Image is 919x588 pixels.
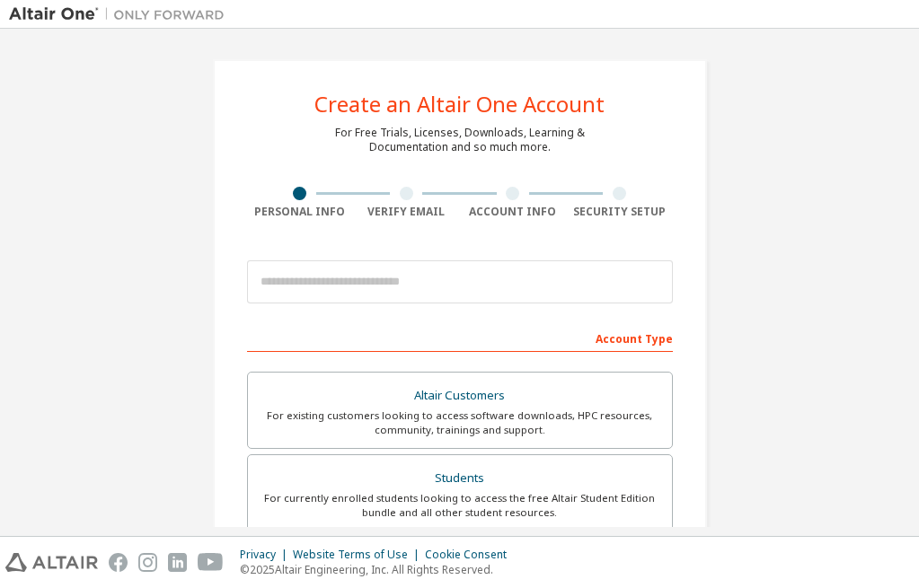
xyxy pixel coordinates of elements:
[240,562,517,577] p: © 2025 Altair Engineering, Inc. All Rights Reserved.
[109,553,128,572] img: facebook.svg
[198,553,224,572] img: youtube.svg
[259,466,661,491] div: Students
[425,548,517,562] div: Cookie Consent
[138,553,157,572] img: instagram.svg
[314,93,605,115] div: Create an Altair One Account
[5,553,98,572] img: altair_logo.svg
[240,548,293,562] div: Privacy
[293,548,425,562] div: Website Terms of Use
[335,126,585,154] div: For Free Trials, Licenses, Downloads, Learning & Documentation and so much more.
[247,205,354,219] div: Personal Info
[168,553,187,572] img: linkedin.svg
[259,383,661,408] div: Altair Customers
[566,205,673,219] div: Security Setup
[259,491,661,520] div: For currently enrolled students looking to access the free Altair Student Edition bundle and all ...
[353,205,460,219] div: Verify Email
[460,205,567,219] div: Account Info
[9,5,234,23] img: Altair One
[259,408,661,437] div: For existing customers looking to access software downloads, HPC resources, community, trainings ...
[247,323,673,352] div: Account Type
